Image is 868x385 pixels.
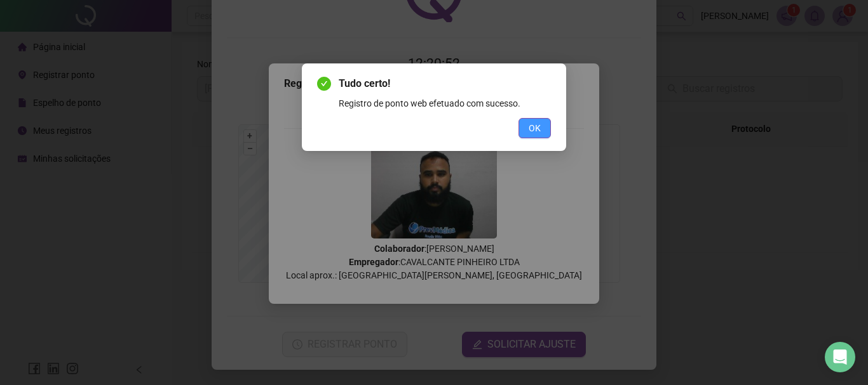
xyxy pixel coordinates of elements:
div: Open Intercom Messenger [825,342,855,372]
span: Tudo certo! [339,76,551,91]
button: OK [519,118,551,138]
div: Registro de ponto web efetuado com sucesso. [339,96,551,110]
span: OK [529,121,541,135]
span: check-circle [317,77,331,91]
